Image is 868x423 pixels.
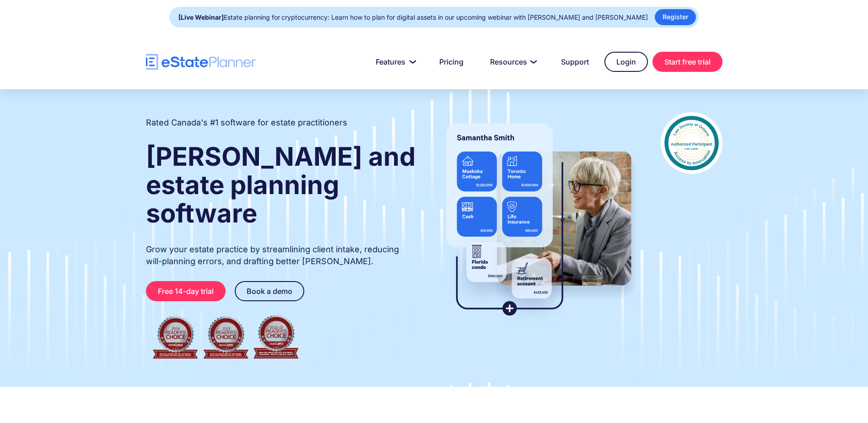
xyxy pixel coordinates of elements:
a: Start free trial [652,52,722,72]
a: Register [655,9,696,25]
p: Grow your estate practice by streamlining client intake, reducing will-planning errors, and draft... [146,244,417,267]
a: Book a demo [235,281,304,301]
a: Features [365,53,424,71]
img: estate planner showing wills to their clients, using eState Planner, a leading estate planning so... [435,112,642,327]
a: Support [550,53,600,71]
strong: [PERSON_NAME] and estate planning software [146,141,415,229]
a: Free 14-day trial [146,281,226,301]
a: home [146,54,256,70]
a: Login [604,52,648,72]
a: Pricing [428,53,474,71]
div: Estate planning for cryptocurrency: Learn how to plan for digital assets in our upcoming webinar ... [178,11,648,24]
h2: Rated Canada's #1 software for estate practitioners [146,117,347,129]
a: Resources [479,53,545,71]
strong: [Live Webinar] [178,13,224,21]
